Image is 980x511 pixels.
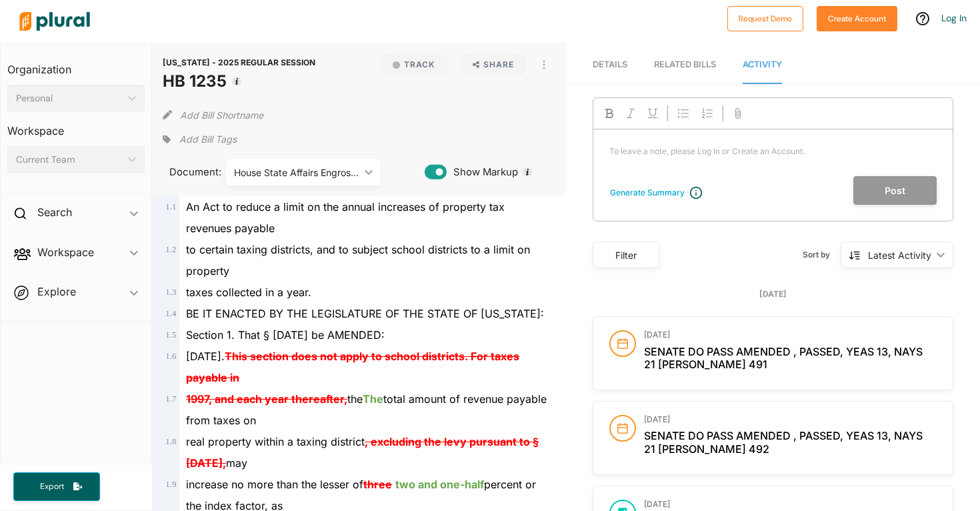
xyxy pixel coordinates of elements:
div: House State Affairs Engrossed ([DATE]) [234,165,359,179]
span: [US_STATE] - 2025 REGULAR SESSION [163,57,315,67]
div: Tooltip anchor [521,166,533,178]
div: Tooltip anchor [231,75,243,87]
button: Track [379,53,449,76]
span: Show Markup [447,165,518,179]
span: Add Bill Tags [179,133,237,146]
span: Document: [163,165,209,179]
button: Share [459,53,528,76]
h1: HB 1235 [163,69,315,93]
div: Add tags [163,129,236,149]
button: Add Bill Shortname [180,104,263,125]
button: Share [454,53,533,76]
